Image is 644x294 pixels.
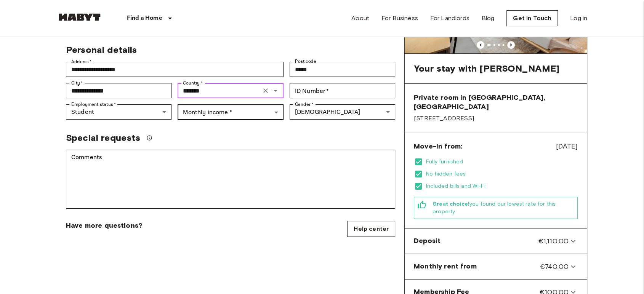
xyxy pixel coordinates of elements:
span: [DATE] [556,141,578,151]
a: Log in [570,14,587,23]
div: ID Number [290,83,395,98]
label: Employment status [71,101,116,108]
button: Previous image [477,41,484,49]
span: [STREET_ADDRESS] [414,114,578,123]
span: Move-in from: [414,142,462,151]
div: City [66,83,171,98]
span: Special requests [66,132,140,144]
a: Help center [347,221,395,237]
p: Find a Home [127,14,162,23]
label: City [71,80,83,86]
a: Get in Touch [506,10,558,26]
span: Private room in [GEOGRAPHIC_DATA], [GEOGRAPHIC_DATA] [414,93,578,111]
div: Monthly rent from€740.00 [408,257,584,276]
label: Post code [295,58,316,65]
span: Personal details [66,44,137,55]
div: Deposit€1,110.00 [408,232,584,251]
span: Fully furnished [426,158,578,166]
span: you found our lowest rate for this property [433,200,574,216]
div: [DEMOGRAPHIC_DATA] [290,104,395,120]
svg: We'll do our best to accommodate your request, but please note we can't guarantee it will be poss... [146,135,152,141]
b: Great choice! [433,201,469,207]
label: Country [183,80,203,86]
button: Clear [260,85,271,96]
div: Post code [290,62,395,77]
span: Have more questions? [66,221,142,230]
button: Open [270,85,281,96]
span: Your stay with [PERSON_NAME] [414,63,559,74]
label: Address [71,58,92,65]
span: Monthly rent from [414,262,477,272]
div: Comments [66,150,395,209]
div: Address [66,62,284,77]
div: Student [66,104,171,120]
img: Habyt [57,13,103,21]
button: Previous image [507,41,515,49]
a: Blog [482,14,495,23]
span: Included bills and Wi-Fi [426,182,578,190]
a: For Business [381,14,418,23]
span: No hidden fees [426,170,578,178]
a: About [351,14,369,23]
span: Deposit [414,236,441,246]
span: €1,110.00 [538,236,569,246]
label: Gender [295,101,313,108]
span: €740.00 [540,262,569,272]
a: For Landlords [430,14,469,23]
